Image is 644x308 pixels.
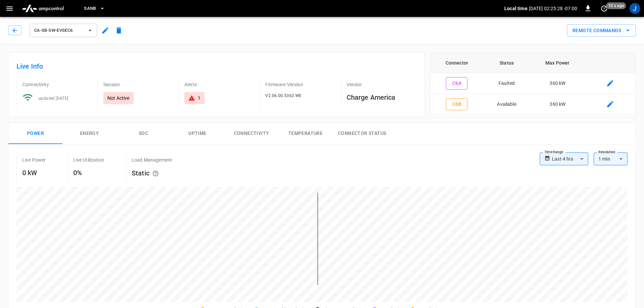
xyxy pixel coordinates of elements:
[483,94,530,115] td: Available
[103,81,173,88] p: Session
[150,167,162,180] button: The system is using AmpEdge-configured limits for static load managment. Depending on your config...
[483,53,530,73] th: Status
[84,5,96,13] span: SanB
[184,81,254,88] p: Alerts
[198,95,200,101] div: 1
[8,123,62,144] button: Power
[132,167,172,180] h6: Static
[530,94,585,115] td: 360 kW
[606,2,626,9] span: 10 s ago
[73,167,104,178] h6: 0%
[73,157,104,163] p: Live Utilization
[38,96,69,101] span: updated [DATE]
[265,93,301,98] span: V2.06.00.5362.WE
[504,5,528,12] p: Local time
[22,167,46,178] h6: 0 kW
[19,2,66,15] img: ampcontrol.io logo
[22,157,46,163] p: Live Power
[598,149,615,155] label: Resolution
[17,61,417,72] h6: Live Info
[62,123,116,144] button: Energy
[278,123,332,144] button: Temperature
[446,77,467,90] button: C6A
[446,98,467,111] button: C6B
[107,95,130,101] p: Not Active
[431,53,483,73] th: Connector
[483,73,530,94] td: Faulted
[332,123,392,144] button: Connector Status
[224,123,278,144] button: Connectivity
[347,92,417,103] h6: Charge America
[594,152,627,165] div: 1 min
[431,53,636,115] table: connector table
[81,2,108,15] button: SanB
[529,5,577,12] p: [DATE] 02:25:28 -07:00
[170,123,224,144] button: Uptime
[567,24,636,37] div: remote commands options
[530,73,585,94] td: 360 kW
[30,24,97,37] button: ca-sb-sw-evseC6
[599,3,610,14] button: set refresh interval
[22,81,92,88] p: Connectivity
[34,27,84,34] span: ca-sb-sw-evseC6
[552,152,588,165] div: Last 4 hrs
[265,81,335,88] p: Firmware Version
[567,24,636,37] button: Remote Commands
[347,81,417,88] p: Vendor
[530,53,585,73] th: Max Power
[116,123,170,144] button: SOC
[544,149,563,155] label: Time Range
[132,157,172,163] p: Load Management
[629,3,640,14] div: profile-icon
